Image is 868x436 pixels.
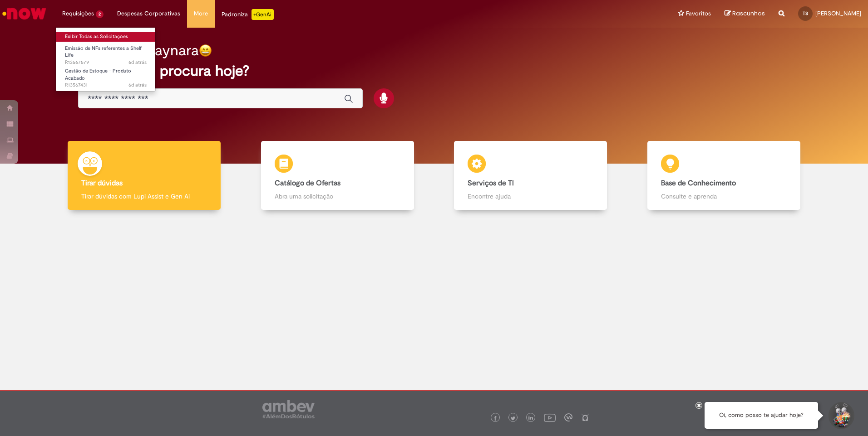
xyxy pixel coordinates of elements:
[241,141,434,210] a: Catálogo de Ofertas Abra uma solicitação
[661,192,787,201] p: Consulte e aprenda
[222,9,274,20] div: Padroniza
[65,59,147,66] span: R13567579
[262,400,315,418] img: logo_footer_ambev_rotulo_gray.png
[275,192,400,201] p: Abra uma solicitação
[48,141,241,210] a: Tirar dúvidas Tirar dúvidas com Lupi Assist e Gen Ai
[511,416,515,421] img: logo_footer_twitter.png
[686,9,711,18] span: Favoritos
[275,179,340,188] b: Catálogo de Ofertas
[56,32,156,42] a: Exibir Todas as Solicitações
[827,402,854,429] button: Iniciar Conversa de Suporte
[81,179,123,188] b: Tirar dúvidas
[493,416,498,421] img: logo_footer_facebook.png
[199,44,212,57] img: happy-face.png
[528,416,533,421] img: logo_footer_linkedin.png
[62,9,94,18] span: Requisições
[128,82,147,88] span: 6d atrás
[65,82,147,89] span: R13567431
[627,141,821,210] a: Base de Conhecimento Consulte e aprenda
[252,9,274,20] p: +GenAi
[128,59,147,66] span: 6d atrás
[468,192,593,201] p: Encontre ajuda
[56,66,156,86] a: Aberto R13567431 : Gestão de Estoque – Produto Acabado
[803,10,808,16] span: TS
[725,10,765,18] a: Rascunhos
[434,141,627,210] a: Serviços de TI Encontre ajuda
[815,10,861,17] span: [PERSON_NAME]
[544,412,556,423] img: logo_footer_youtube.png
[56,44,156,63] a: Aberto R13567579 : Emissão de NFs referentes a Shelf Life
[468,179,514,188] b: Serviços de TI
[78,63,790,79] h2: O que você procura hoje?
[705,402,818,429] div: Oi, como posso te ajudar hoje?
[55,27,156,92] ul: Requisições
[81,192,207,201] p: Tirar dúvidas com Lupi Assist e Gen Ai
[732,9,765,18] span: Rascunhos
[128,82,147,88] time: 25/09/2025 15:39:37
[128,59,147,66] time: 25/09/2025 15:56:41
[564,413,572,421] img: logo_footer_workplace.png
[581,413,589,421] img: logo_footer_naosei.png
[117,9,180,18] span: Despesas Corporativas
[65,68,131,82] span: Gestão de Estoque – Produto Acabado
[96,10,104,18] span: 2
[661,179,736,188] b: Base de Conhecimento
[65,45,142,59] span: Emissão de NFs referentes a Shelf Life
[1,5,48,23] img: ServiceNow
[194,9,208,18] span: More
